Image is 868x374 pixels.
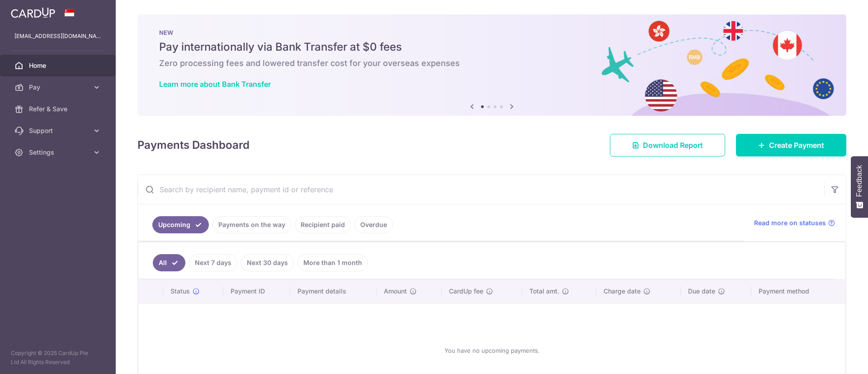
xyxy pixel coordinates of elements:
th: Payment method [751,279,845,303]
p: [EMAIL_ADDRESS][DOMAIN_NAME] [14,32,101,41]
span: Pay [29,83,89,92]
span: CardUp fee [449,287,483,296]
span: Refer & Save [29,104,89,114]
h6: Zero processing fees and lowered transfer cost for your overseas expenses [159,58,825,69]
span: Charge date [604,287,641,296]
p: NEW [159,29,825,36]
a: Upcoming [152,216,209,233]
button: Feedback - Show survey [851,156,868,218]
img: CardUp [11,7,55,18]
th: Payment ID [223,279,290,303]
span: Total amt. [529,287,559,296]
span: Settings [29,148,89,157]
h5: Pay internationally via Bank Transfer at $0 fees [159,40,825,54]
span: Due date [688,287,715,296]
span: Feedback [855,165,863,197]
a: Overdue [354,216,393,233]
span: Status [170,287,190,296]
a: Next 30 days [241,254,294,271]
input: Search by recipient name, payment id or reference [138,175,824,204]
span: Home [29,61,89,70]
th: Payment details [290,279,377,303]
a: Create Payment [736,134,846,156]
span: Read more on statuses [754,218,826,227]
a: Next 7 days [189,254,237,271]
a: Recipient paid [295,216,351,233]
a: Payments on the way [212,216,291,233]
img: Bank transfer banner [137,14,846,116]
h4: Payments Dashboard [137,137,250,153]
span: Support [29,126,89,135]
span: Download Report [643,140,703,151]
span: Amount [384,287,407,296]
a: Download Report [610,134,725,156]
a: Read more on statuses [754,218,835,227]
span: Create Payment [769,140,824,151]
a: Learn more about Bank Transfer [159,80,271,89]
a: More than 1 month [297,254,368,271]
a: All [153,254,185,271]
